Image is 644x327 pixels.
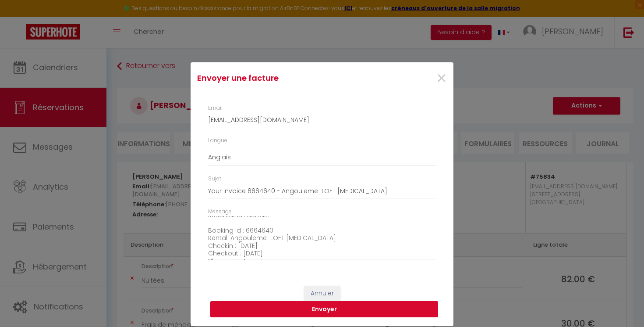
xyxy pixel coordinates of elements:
[210,301,438,318] button: Envoyer
[436,69,447,88] button: Close
[304,286,340,301] button: Annuler
[208,208,232,216] label: Message
[7,4,33,30] button: Ouvrir le widget de chat LiveChat
[208,137,227,145] label: Langue
[208,175,221,183] label: Sujet
[208,104,223,112] label: Email
[436,65,447,92] span: ×
[197,72,360,84] h4: Envoyer une facture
